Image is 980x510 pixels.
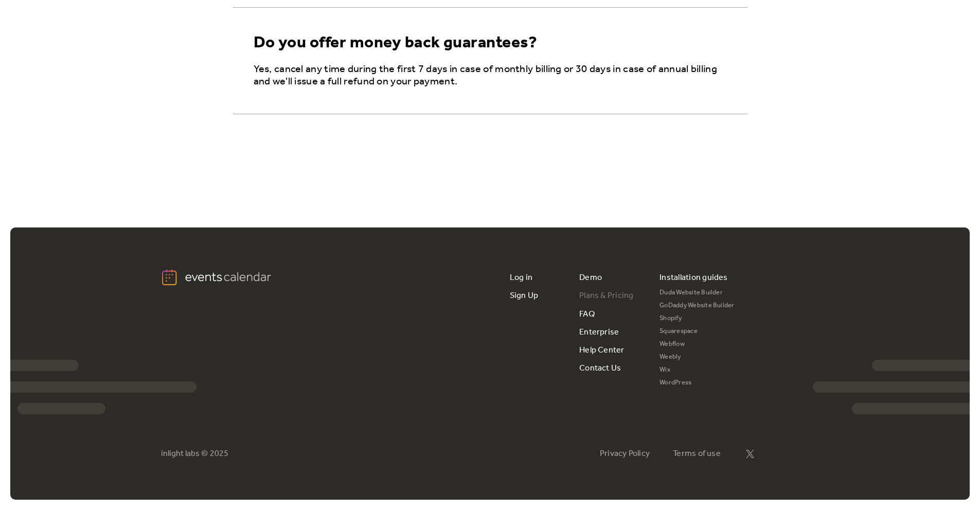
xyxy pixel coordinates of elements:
[161,449,208,459] div: inlight labs ©
[510,287,539,305] a: Sign Up
[579,359,621,377] a: Contact Us
[579,287,634,305] a: Plans & Pricing
[579,305,595,323] a: FAQ
[660,300,735,312] a: GoDaddy Website Builder
[579,323,619,341] a: Enterprise
[660,312,735,325] a: Shopify
[579,341,625,359] a: Help Center
[660,269,728,287] div: Installation guides
[660,351,735,364] a: Weebly
[660,364,735,377] a: Wix
[660,377,735,390] a: WordPress
[579,269,602,287] a: Demo
[254,33,538,53] div: Do you offer money back guarantees?
[660,325,735,338] a: Squarespace
[660,338,735,351] a: Webflow
[600,449,650,459] a: Privacy Policy
[673,449,721,459] a: Terms of use
[254,63,731,88] p: Yes, cancel any time during the first 7 days in case of monthly billing or 30 days in case of ann...
[510,269,532,287] a: Log in
[660,287,735,300] a: Duda Website Builder
[210,449,228,459] div: 2025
